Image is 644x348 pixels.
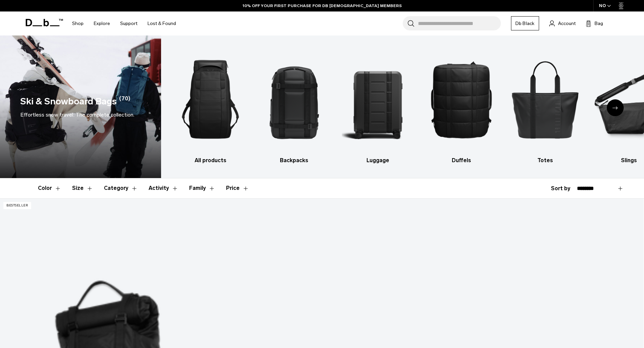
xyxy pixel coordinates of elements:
[67,11,181,35] nav: Main Navigation
[426,46,497,165] li: 4 / 10
[558,20,576,27] span: Account
[426,46,497,165] a: Db Duffels
[94,11,110,35] a: Explore
[509,46,581,165] a: Db Totes
[258,156,330,165] h3: Backpacks
[342,46,414,153] img: Db
[20,95,117,108] h1: Ski & Snowboard Bags
[342,156,414,165] h3: Luggage
[509,46,581,153] img: Db
[226,178,249,198] button: Toggle Price
[258,46,330,165] li: 2 / 10
[175,46,246,153] img: Db
[258,46,330,165] a: Db Backpacks
[511,16,539,30] a: Db Black
[149,178,178,198] button: Toggle Filter
[258,46,330,153] img: Db
[243,3,402,9] a: 10% OFF YOUR FIRST PURCHASE FOR DB [DEMOGRAPHIC_DATA] MEMBERS
[549,19,576,27] a: Account
[104,178,138,198] button: Toggle Filter
[120,11,137,35] a: Support
[426,46,497,153] img: Db
[3,202,31,209] p: Bestseller
[175,46,246,165] li: 1 / 10
[38,178,61,198] button: Toggle Filter
[189,178,215,198] button: Toggle Filter
[607,99,624,116] div: Next slide
[72,178,93,198] button: Toggle Filter
[509,156,581,165] h3: Totes
[342,46,414,165] a: Db Luggage
[586,19,603,27] button: Bag
[342,46,414,165] li: 3 / 10
[20,111,134,118] span: Effortless snow travel: The complete collection.
[119,95,130,108] span: (70)
[509,46,581,165] li: 5 / 10
[175,46,246,165] a: Db All products
[175,156,246,165] h3: All products
[595,20,603,27] span: Bag
[426,156,497,165] h3: Duffels
[72,11,84,35] a: Shop
[148,11,176,35] a: Lost & Found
